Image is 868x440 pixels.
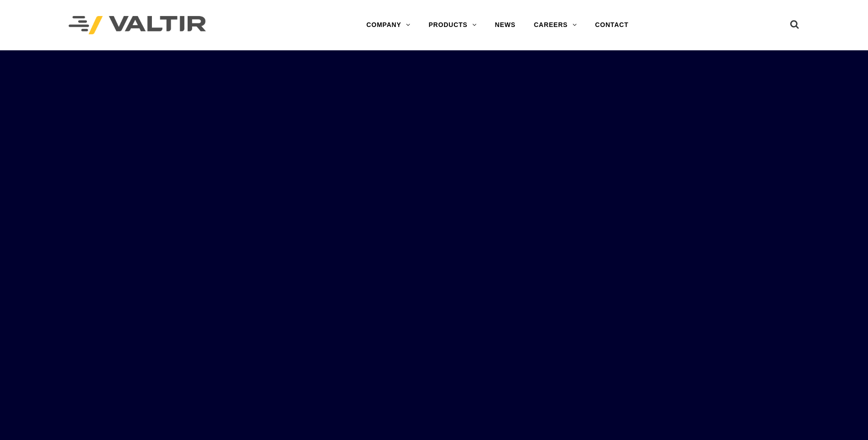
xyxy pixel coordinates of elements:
[586,16,638,34] a: CONTACT
[420,16,486,34] a: PRODUCTS
[69,16,206,35] img: Valtir
[357,16,420,34] a: COMPANY
[486,16,525,34] a: NEWS
[525,16,586,34] a: CAREERS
